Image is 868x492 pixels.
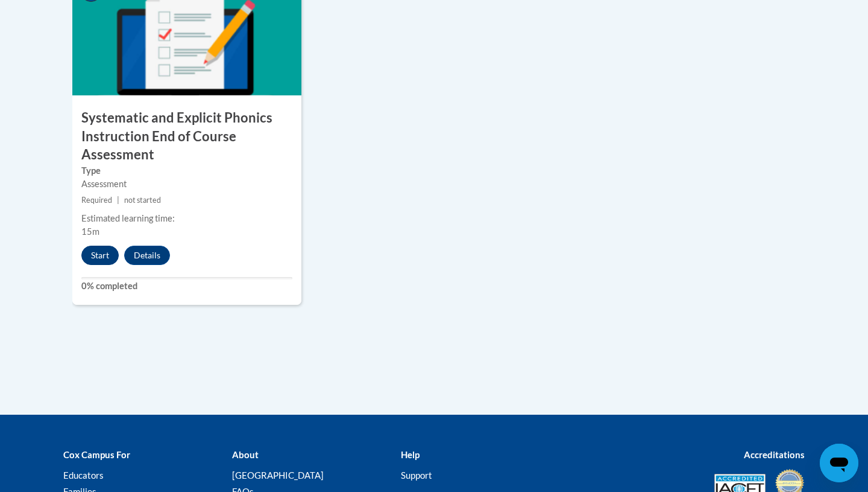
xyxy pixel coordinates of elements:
b: Accreditations [744,449,805,460]
div: Estimated learning time: [81,212,292,225]
span: 15m [81,226,99,237]
a: Educators [63,470,104,481]
h3: Systematic and Explicit Phonics Instruction End of Course Assessment [72,109,301,164]
b: About [232,449,259,460]
b: Cox Campus For [63,449,130,460]
button: Details [124,246,170,265]
span: | [117,196,119,205]
iframe: Button to launch messaging window [820,444,858,482]
span: Required [81,196,112,205]
a: Support [401,470,432,481]
label: 0% completed [81,280,292,293]
a: [GEOGRAPHIC_DATA] [232,470,324,481]
button: Start [81,246,119,265]
label: Type [81,164,292,177]
b: Help [401,449,420,460]
span: not started [124,196,161,205]
div: Assessment [81,177,292,191]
